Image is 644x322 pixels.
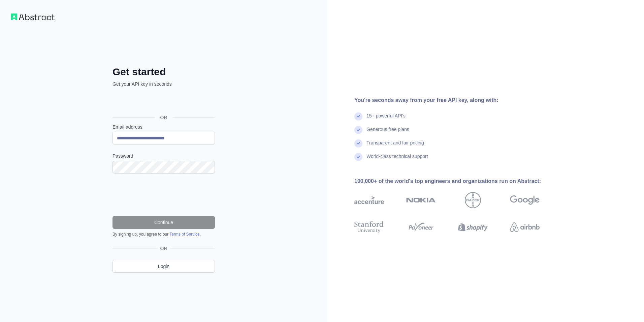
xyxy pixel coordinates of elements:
img: stanford university [354,220,384,235]
h2: Get started [112,66,215,78]
div: World-class technical support [366,153,428,166]
button: Continue [112,216,215,229]
img: check mark [354,139,362,147]
div: Generous free plans [366,126,409,139]
label: Email address [112,124,215,130]
span: OR [158,245,170,252]
img: nokia [406,192,436,208]
img: check mark [354,112,362,120]
span: OR [155,114,173,121]
label: Password [112,153,215,159]
img: check mark [354,126,362,134]
p: Get your API key in seconds [112,81,215,87]
img: shopify [458,220,488,235]
img: bayer [465,192,481,208]
div: Transparent and fair pricing [366,139,424,153]
iframe: reCAPTCHA [112,182,215,208]
iframe: Sign in with Google Button [109,95,217,110]
a: Login [112,260,215,273]
img: airbnb [510,220,540,235]
div: By signing up, you agree to our . [112,232,215,237]
a: Terms of Service [169,232,199,237]
div: You're seconds away from your free API key, along with: [354,96,561,104]
div: 100,000+ of the world's top engineers and organizations run on Abstract: [354,177,561,185]
img: check mark [354,153,362,161]
img: google [510,192,540,208]
img: Workflow [11,14,55,20]
img: payoneer [406,220,436,235]
div: 15+ powerful API's [366,112,406,126]
img: accenture [354,192,384,208]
